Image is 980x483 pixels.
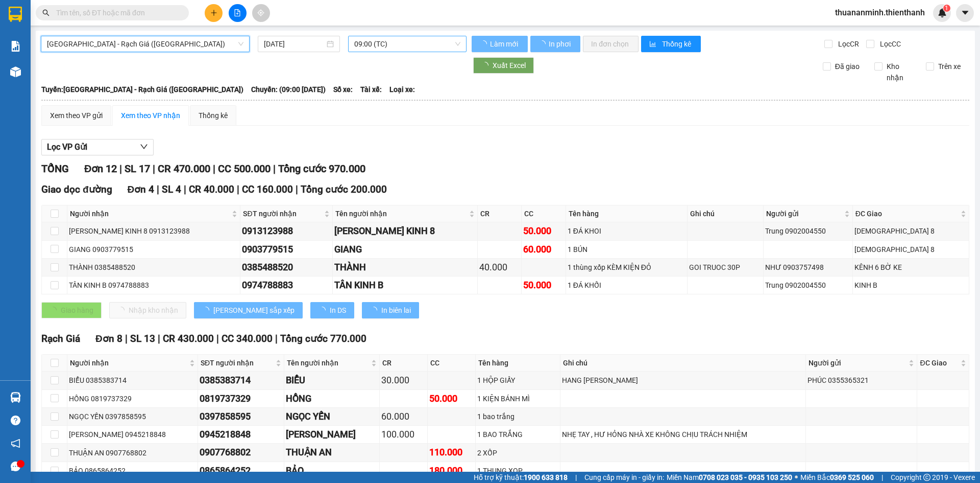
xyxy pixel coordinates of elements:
div: BIỂU 0385383714 [69,375,196,386]
span: Miền Bắc [800,472,874,483]
span: SL 17 [125,163,150,175]
div: 50.000 [429,392,474,406]
button: file-add [229,4,247,22]
div: 0974788883 [242,278,331,292]
span: Sài Gòn - Rạch Giá (Hàng Hoá) [47,36,243,52]
div: TÂN KINH B 0974788883 [69,280,238,291]
span: Chuyến: (09:00 [DATE]) [251,84,326,95]
div: 1 BAO TRẮNG [477,429,558,440]
span: plus [210,9,217,16]
button: Giao hàng [41,302,102,318]
span: In DS [330,305,346,316]
span: loading [202,307,213,314]
button: Xuất Excel [473,57,534,74]
span: | [213,163,215,175]
span: thuananminh.thienthanh [827,6,933,19]
div: 1 bao trắng [477,411,558,422]
div: 30.000 [381,373,426,387]
span: Giao dọc đường [41,183,112,195]
div: NHƯ 0903757498 [765,262,851,273]
td: 0907768802 [198,444,284,462]
span: Loại xe: [389,84,415,95]
span: loading [318,307,330,314]
th: Tên hàng [476,355,560,372]
img: warehouse-icon [10,392,21,403]
div: [PERSON_NAME] [286,427,378,442]
td: BẢO [284,462,380,480]
span: ⚪️ [795,475,798,479]
span: down [140,143,148,151]
span: TỔNG [41,163,69,175]
sup: 1 [943,5,950,12]
span: message [11,462,20,471]
div: 180.000 [429,464,474,478]
div: GIANG [334,242,476,257]
button: Nhập kho nhận [109,302,186,318]
div: 0903779515 [242,242,331,257]
button: In DS [310,302,354,318]
div: GIANG 0903779515 [69,244,238,255]
button: Làm mới [472,36,528,52]
span: ĐC Giao [855,208,959,219]
div: THUẬN AN [286,445,378,459]
span: | [184,183,186,195]
td: 0385383714 [198,372,284,389]
div: 0907768802 [200,445,282,459]
td: NGỌC HẠNH [284,426,380,444]
span: | [216,333,219,344]
div: 0945218848 [200,427,282,442]
span: | [273,163,276,175]
div: 0913123988 [242,224,331,238]
div: [PERSON_NAME] KINH 8 0913123988 [69,225,238,237]
div: 0865864252 [200,464,282,478]
th: CR [478,205,522,222]
span: [PERSON_NAME] sắp xếp [213,305,295,316]
span: CR 470.000 [158,163,210,175]
td: 0945218848 [198,426,284,444]
div: 100.000 [381,427,426,442]
span: Tổng cước 770.000 [280,333,366,344]
span: loading [370,307,381,314]
span: Số xe: [333,84,353,95]
span: search [42,9,50,16]
span: SĐT người nhận [243,208,322,219]
div: KINH B [854,280,967,291]
span: Trên xe [934,61,965,72]
span: CC 160.000 [242,183,293,195]
div: THUẬN AN 0907768802 [69,447,196,458]
td: 0903779515 [240,241,333,259]
div: [PERSON_NAME] KINH 8 [334,224,476,238]
th: CC [428,355,476,372]
div: 1 BÚN [568,244,685,255]
span: bar-chart [649,40,658,49]
th: Ghi chú [688,205,764,222]
td: 0397858595 [198,408,284,426]
div: [PERSON_NAME] 0945218848 [69,429,196,440]
span: CC 340.000 [222,333,273,344]
span: Đơn 12 [84,163,117,175]
div: 2 XỐP [477,447,558,458]
span: SL 4 [162,183,181,195]
div: 1 HỘP GIẤY [477,375,558,386]
span: In biên lai [381,305,411,316]
div: THÀNH [334,260,476,274]
span: In phơi [549,38,572,50]
span: Đã giao [831,61,864,72]
span: Lọc CC [876,38,902,50]
div: NGỌC YẾN [286,409,378,424]
input: Tìm tên, số ĐT hoặc mã đơn [56,7,177,18]
div: [DEMOGRAPHIC_DATA] 8 [854,244,967,255]
div: THÀNH 0385488520 [69,262,238,273]
span: CC 500.000 [218,163,271,175]
input: 15/10/2025 [264,38,325,50]
button: bar-chartThống kê [641,36,701,52]
span: | [125,333,128,344]
span: Xuất Excel [493,60,526,71]
span: Rạch Giá [41,333,80,344]
div: 1 THUNG XOP [477,465,558,476]
span: Người gửi [766,208,842,219]
span: Thống kê [662,38,693,50]
div: GOI TRUOC 30P [689,262,762,273]
span: SĐT người nhận [201,357,274,369]
div: TÂN KINH B [334,278,476,292]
